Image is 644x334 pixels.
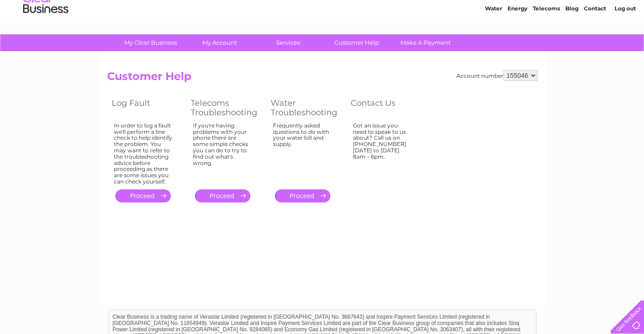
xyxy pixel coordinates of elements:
[485,38,502,45] a: Water
[273,122,333,181] div: Frequently asked questions to do with your water bill and supply.
[456,70,537,81] div: Account number
[266,96,346,120] th: Water Troubleshooting
[474,5,536,16] a: 0333 014 3131
[113,34,188,51] a: My Clear Business
[182,34,257,51] a: My Account
[186,96,266,120] th: Telecoms Troubleshooting
[508,38,527,45] a: Energy
[584,38,606,45] a: Contact
[320,34,394,51] a: Customer Help
[107,70,537,87] h2: Customer Help
[193,122,253,181] div: If you're having problems with your phone there are some simple checks you can do to try to find ...
[353,122,412,181] div: Got an issue you need to speak to us about? Call us on [PHONE_NUMBER] [DATE] to [DATE] 8am – 6pm.
[533,38,560,45] a: Telecoms
[107,96,186,120] th: Log Fault
[275,189,330,202] a: .
[251,34,325,51] a: Services
[565,38,578,45] a: Blog
[388,34,463,51] a: Make A Payment
[115,189,171,202] a: .
[23,24,69,51] img: logo.png
[114,122,173,185] div: In order to log a fault we'll perform a line check to help identify the problem. You may want to ...
[109,5,536,44] div: Clear Business is a trading name of Verastar Limited (registered in [GEOGRAPHIC_DATA] No. 3667643...
[346,96,425,120] th: Contact Us
[195,189,250,202] a: .
[615,38,636,45] a: Log out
